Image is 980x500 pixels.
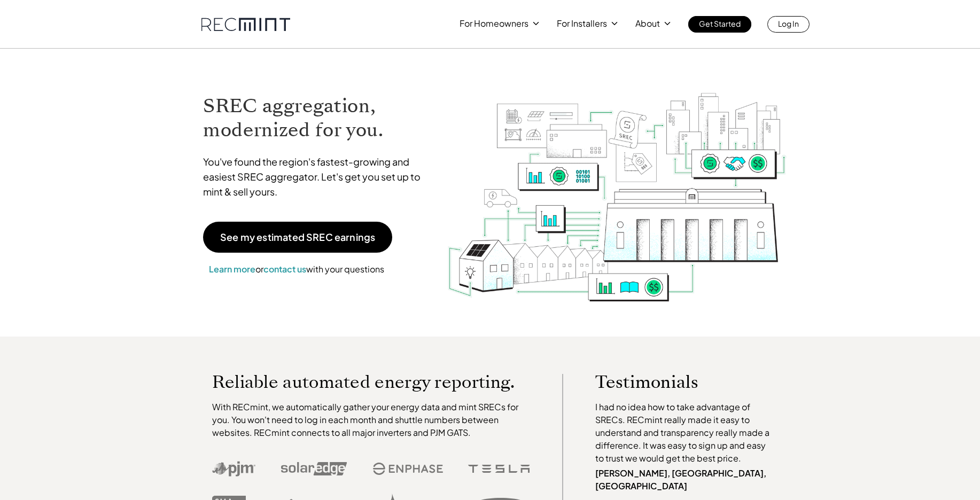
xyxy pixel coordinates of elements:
[212,401,531,439] p: With RECmint, we automatically gather your energy data and mint SRECs for you. You won't need to ...
[460,16,528,31] p: For Homeowners
[263,263,306,275] a: contact us
[767,16,810,33] a: Log In
[595,401,775,465] p: I had no idea how to take advantage of SRECs. RECmint really made it easy to understand and trans...
[447,65,788,304] img: RECmint value cycle
[635,16,660,31] p: About
[699,16,741,31] p: Get Started
[203,262,390,276] p: or with your questions
[203,94,431,142] h1: SREC aggregation, modernized for you.
[595,467,775,493] p: [PERSON_NAME], [GEOGRAPHIC_DATA], [GEOGRAPHIC_DATA]
[557,16,607,31] p: For Installers
[688,16,751,33] a: Get Started
[209,263,255,275] a: Learn more
[212,374,531,390] p: Reliable automated energy reporting.
[203,154,431,199] p: You've found the region's fastest-growing and easiest SREC aggregator. Let's get you set up to mi...
[595,374,755,390] p: Testimonials
[203,222,392,253] a: See my estimated SREC earnings
[778,16,799,31] p: Log In
[220,232,375,242] p: See my estimated SREC earnings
